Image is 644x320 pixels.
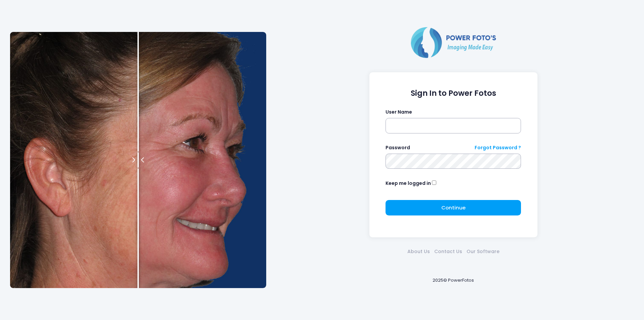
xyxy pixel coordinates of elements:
[475,144,521,151] a: Forgot Password ?
[386,109,412,116] label: User Name
[405,248,432,255] a: About Us
[386,89,521,98] h1: Sign In to Power Fotos
[386,200,521,215] button: Continue
[464,248,501,255] a: Our Software
[273,266,634,295] div: 2025© PowerFotos
[386,180,431,187] label: Keep me logged in
[432,248,464,255] a: Contact Us
[386,144,410,151] label: Password
[441,204,466,211] span: Continue
[408,26,499,59] img: Logo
